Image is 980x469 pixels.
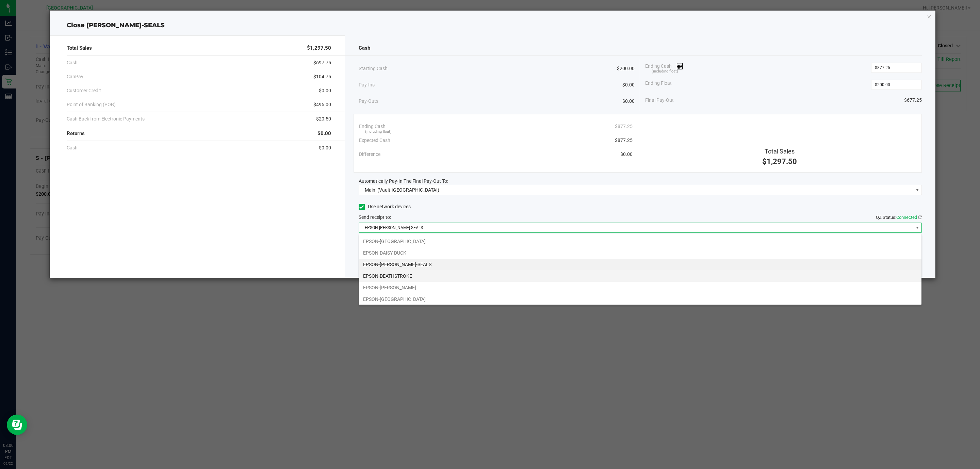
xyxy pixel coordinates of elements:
[307,44,331,52] span: $1,297.50
[359,81,375,88] span: Pay-Ins
[319,144,331,151] span: $0.00
[359,270,921,282] li: EPSON-DEATHSTROKE
[313,101,331,108] span: $495.00
[359,214,391,220] span: Send receipt to:
[359,282,921,293] li: EPSON-[PERSON_NAME]
[896,215,917,220] span: Connected
[615,123,633,130] span: $877.25
[359,293,921,305] li: EPSON-[GEOGRAPHIC_DATA]
[876,215,922,220] span: QZ Status:
[622,81,635,88] span: $0.00
[359,151,380,158] span: Difference
[359,223,913,232] span: EPSON-[PERSON_NAME]-SEALS
[645,80,672,90] span: Ending Float
[365,187,375,193] span: Main
[652,69,678,75] span: (including float)
[313,73,331,80] span: $104.75
[359,259,921,270] li: EPSON-[PERSON_NAME]-SEALS
[615,137,633,144] span: $877.25
[315,115,331,123] span: -$20.50
[67,101,116,108] span: Point of Banking (POB)
[617,65,635,72] span: $200.00
[622,98,635,105] span: $0.00
[67,73,83,80] span: CanPay
[313,59,331,66] span: $697.75
[359,98,378,105] span: Pay-Outs
[50,21,936,30] div: Close [PERSON_NAME]-SEALS
[67,126,331,141] div: Returns
[67,87,101,94] span: Customer Credit
[67,144,78,151] span: Cash
[359,203,411,210] label: Use network devices
[317,130,331,138] span: $0.00
[359,236,921,247] li: EPSON-[GEOGRAPHIC_DATA]
[67,59,78,66] span: Cash
[67,44,92,52] span: Total Sales
[359,123,386,130] span: Ending Cash
[765,148,795,155] span: Total Sales
[377,187,439,193] span: (Vault-[GEOGRAPHIC_DATA])
[359,137,390,144] span: Expected Cash
[359,65,388,72] span: Starting Cash
[645,97,674,104] span: Final Pay-Out
[365,129,392,135] span: (including float)
[904,97,922,104] span: $677.25
[359,178,448,184] span: Automatically Pay-In The Final Pay-Out To:
[620,151,633,158] span: $0.00
[319,87,331,94] span: $0.00
[7,415,27,435] iframe: Resource center
[359,247,921,259] li: EPSON-DAISY-DUCK
[645,63,683,73] span: Ending Cash
[67,115,145,123] span: Cash Back from Electronic Payments
[359,44,370,52] span: Cash
[762,157,797,166] span: $1,297.50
